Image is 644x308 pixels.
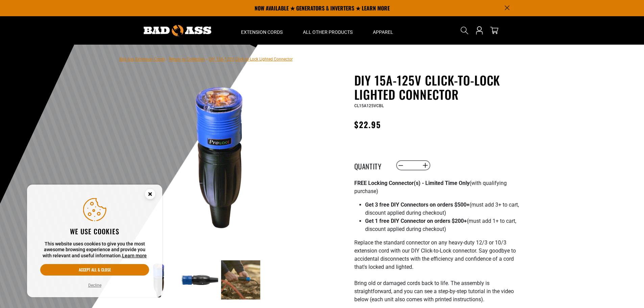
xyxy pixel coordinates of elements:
a: Bad Ass Extension Cords [119,57,165,62]
span: DIY 15A-125V Click-to-Lock Lighted Connector [209,57,293,62]
summary: Apparel [363,16,403,45]
button: Decline [86,282,103,289]
button: Accept all & close [40,264,149,276]
summary: Extension Cords [231,16,293,45]
span: › [206,57,208,62]
h1: DIY 15A-125V Click-to-Lock Lighted Connector [354,73,520,101]
nav: breadcrumbs [119,55,293,63]
label: Quantity [354,161,388,170]
span: (must add 3+ to cart, discount applied during checkout) [365,202,519,216]
span: Extension Cords [241,29,283,35]
img: Bad Ass Extension Cords [144,25,211,36]
h2: We use cookies [40,227,149,236]
span: (must add 1+ to cart, discount applied during checkout) [365,218,516,232]
span: $22.95 [354,118,381,131]
span: CL15A125VCBL [354,103,384,108]
a: Learn more [122,253,147,258]
summary: Search [459,25,470,36]
span: All Other Products [303,29,353,35]
summary: All Other Products [293,16,363,45]
strong: Get 1 free DIY Connector on orders $200+ [365,218,467,224]
aside: Cookie Consent [27,185,162,298]
a: Return to Collection [169,57,205,62]
span: Apparel [373,29,393,35]
strong: Get 3 free DIY Connectors on orders $500+ [365,202,470,208]
strong: FREE Locking Connector(s) - Limited Time Only [354,180,470,186]
span: (with qualifying purchase) [354,180,507,194]
span: › [166,57,168,62]
p: This website uses cookies to give you the most awesome browsing experience and provide you with r... [40,241,149,259]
